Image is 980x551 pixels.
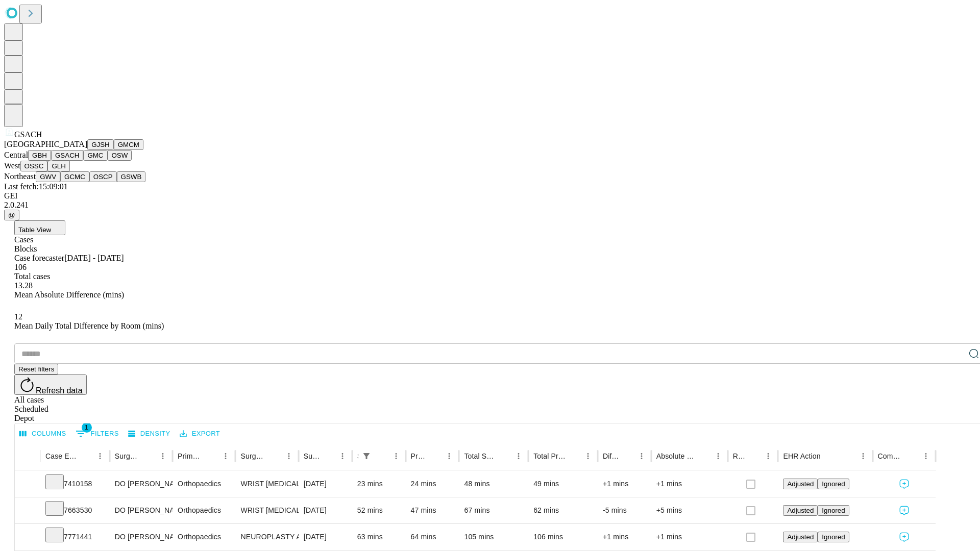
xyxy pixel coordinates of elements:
button: Adjusted [783,505,818,516]
span: GSACH [14,130,42,139]
div: Case Epic Id [45,452,78,460]
div: 24 mins [411,471,454,497]
span: 1 [82,422,92,433]
button: Sort [79,449,93,463]
div: -5 mins [603,497,646,523]
div: 23 mins [357,471,401,497]
div: +1 mins [656,524,723,550]
button: Sort [697,449,711,463]
button: GBH [28,150,51,161]
button: Menu [581,449,595,463]
button: OSSC [20,161,48,171]
button: Ignored [818,532,849,542]
button: Select columns [17,426,69,442]
button: Reset filters [14,364,58,374]
div: 67 mins [464,497,523,523]
button: Refresh data [14,374,87,395]
div: DO [PERSON_NAME] [PERSON_NAME] Do [115,524,167,550]
div: Orthopaedics [178,524,230,550]
div: Surgeon Name [115,452,140,460]
button: Menu [919,449,933,463]
button: Menu [389,449,403,463]
span: Adjusted [787,533,814,541]
button: Export [177,426,223,442]
span: Northeast [4,172,36,181]
div: NEUROPLASTY AND OR TRANSPOSITION [MEDICAL_DATA] WRIST [240,524,293,550]
div: Difference [603,452,619,460]
div: +5 mins [656,497,723,523]
button: Sort [747,449,761,463]
button: Menu [711,449,725,463]
div: DO [PERSON_NAME] [PERSON_NAME] Do [115,471,167,497]
button: Menu [156,449,170,463]
span: Adjusted [787,507,814,514]
span: 106 [14,263,27,271]
button: Sort [204,449,218,463]
button: GJSH [87,139,114,150]
div: Predicted In Room Duration [411,452,427,460]
div: Scheduled In Room Duration [357,452,358,460]
span: West [4,161,20,170]
button: Sort [497,449,511,463]
div: Orthopaedics [178,497,230,523]
button: GMCM [114,139,143,150]
button: Ignored [818,505,849,516]
div: 7663530 [45,497,105,523]
div: 105 mins [464,524,523,550]
div: 63 mins [357,524,401,550]
div: [DATE] [304,497,347,523]
button: Density [126,426,173,442]
button: GMC [83,150,107,161]
div: 7771441 [45,524,105,550]
button: Expand [20,475,35,493]
span: Table View [18,226,51,234]
div: 64 mins [411,524,454,550]
button: Ignored [818,479,849,489]
div: 106 mins [533,524,593,550]
button: Menu [442,449,456,463]
div: WRIST [MEDICAL_DATA] SURGERY RELEASE TRANSVERSE [MEDICAL_DATA] LIGAMENT [240,471,293,497]
button: GSACH [51,150,83,161]
button: Adjusted [783,479,818,489]
button: Sort [428,449,442,463]
div: 47 mins [411,497,454,523]
div: 7410158 [45,471,105,497]
div: [DATE] [304,471,347,497]
div: GEI [4,191,976,201]
span: Last fetch: 15:09:01 [4,182,68,191]
div: Surgery Date [304,452,320,460]
div: Total Scheduled Duration [464,452,496,460]
button: Menu [282,449,296,463]
button: Menu [761,449,775,463]
span: Reset filters [18,365,54,373]
button: Menu [218,449,233,463]
div: 1 active filter [359,449,374,463]
button: Menu [335,449,350,463]
div: +1 mins [656,471,723,497]
span: Mean Daily Total Difference by Room (mins) [14,321,164,330]
div: EHR Action [783,452,820,460]
button: Sort [321,449,335,463]
button: Sort [267,449,282,463]
span: @ [8,211,15,219]
button: GCMC [60,171,89,182]
div: +1 mins [603,524,646,550]
button: GWV [36,171,60,182]
button: OSCP [89,171,117,182]
span: [GEOGRAPHIC_DATA] [4,140,87,148]
span: Total cases [14,272,50,281]
div: Total Predicted Duration [533,452,566,460]
button: Sort [375,449,389,463]
button: Sort [904,449,919,463]
span: Central [4,151,28,159]
button: GLH [47,161,69,171]
button: Sort [141,449,156,463]
span: [DATE] - [DATE] [64,254,124,262]
div: Orthopaedics [178,471,230,497]
button: Table View [14,220,65,235]
button: Menu [856,449,870,463]
span: 13.28 [14,281,33,290]
div: Resolved in EHR [733,452,746,460]
button: Sort [822,449,836,463]
div: 52 mins [357,497,401,523]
